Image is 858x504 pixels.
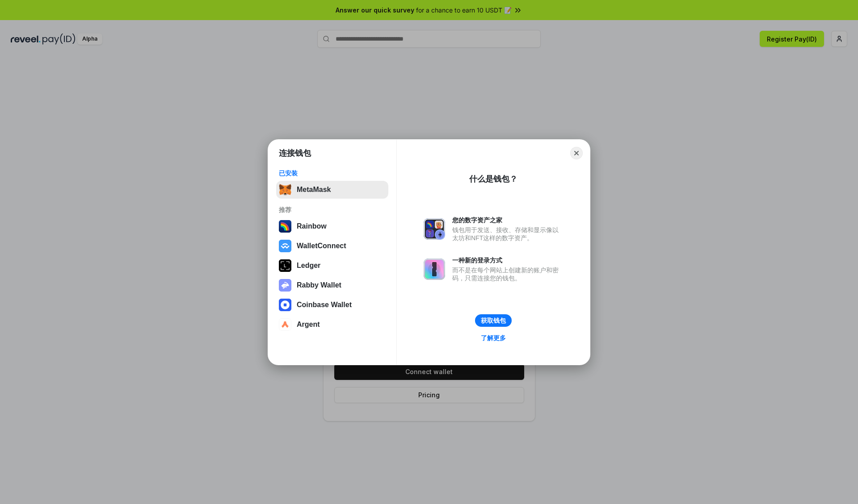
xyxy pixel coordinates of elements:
[279,183,291,196] img: svg+xml,%3Csvg%20fill%3D%22none%22%20height%3D%2233%22%20viewBox%3D%220%200%2035%2033%22%20width%...
[297,321,320,329] div: Argent
[481,334,506,342] div: 了解更多
[475,314,512,327] button: 获取钱包
[279,220,291,233] img: svg+xml,%3Csvg%20width%3D%22120%22%20height%3D%22120%22%20viewBox%3D%220%200%20120%20120%22%20fil...
[469,174,517,184] div: 什么是钱包？
[279,299,291,311] img: svg+xml,%3Csvg%20width%3D%2228%22%20height%3D%2228%22%20viewBox%3D%220%200%2028%2028%22%20fill%3D...
[276,296,388,314] button: Coinbase Wallet
[475,332,511,344] a: 了解更多
[297,262,320,270] div: Ledger
[452,216,563,224] div: 您的数字资产之家
[452,226,563,242] div: 钱包用于发送、接收、存储和显示像以太坊和NFT这样的数字资产。
[297,186,331,194] div: MetaMask
[297,281,341,289] div: Rabby Wallet
[424,258,445,280] img: svg+xml,%3Csvg%20xmlns%3D%22http%3A%2F%2Fwww.w3.org%2F2000%2Fsvg%22%20fill%3D%22none%22%20viewBox...
[481,317,506,325] div: 获取钱包
[279,240,291,252] img: svg+xml,%3Csvg%20width%3D%2228%22%20height%3D%2228%22%20viewBox%3D%220%200%2028%2028%22%20fill%3D...
[276,276,388,294] button: Rabby Wallet
[570,147,583,159] button: Close
[279,148,311,158] h1: 连接钱包
[276,316,388,333] button: Argent
[279,259,291,272] img: svg+xml,%3Csvg%20xmlns%3D%22http%3A%2F%2Fwww.w3.org%2F2000%2Fsvg%22%20width%3D%2228%22%20height%3...
[276,217,388,235] button: Rainbow
[297,301,352,309] div: Coinbase Wallet
[297,242,346,250] div: WalletConnect
[452,266,563,282] div: 而不是在每个网站上创建新的账户和密码，只需连接您的钱包。
[276,181,388,199] button: MetaMask
[297,222,327,230] div: Rainbow
[452,256,563,264] div: 一种新的登录方式
[276,237,388,255] button: WalletConnect
[279,169,386,177] div: 已安装
[424,218,445,240] img: svg+xml,%3Csvg%20xmlns%3D%22http%3A%2F%2Fwww.w3.org%2F2000%2Fsvg%22%20fill%3D%22none%22%20viewBox...
[279,279,291,292] img: svg+xml,%3Csvg%20xmlns%3D%22http%3A%2F%2Fwww.w3.org%2F2000%2Fsvg%22%20fill%3D%22none%22%20viewBox...
[279,318,291,331] img: svg+xml,%3Csvg%20width%3D%2228%22%20height%3D%2228%22%20viewBox%3D%220%200%2028%2028%22%20fill%3D...
[276,257,388,275] button: Ledger
[279,206,386,214] div: 推荐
